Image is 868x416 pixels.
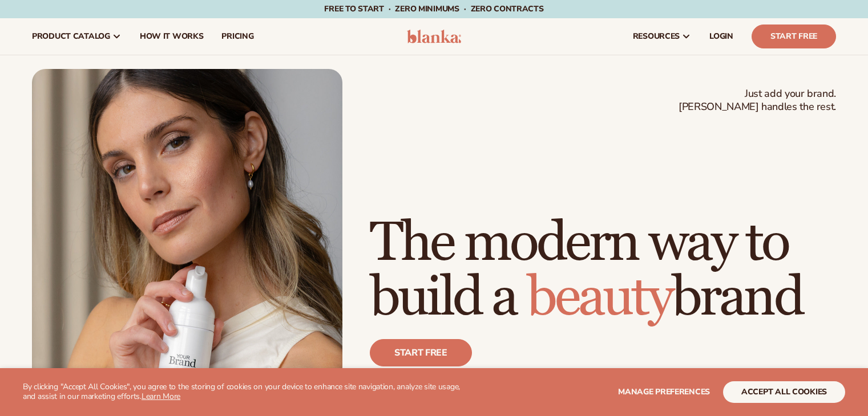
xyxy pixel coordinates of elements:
[618,386,710,397] span: Manage preferences
[370,339,472,366] a: Start free
[407,30,461,43] img: logo
[618,381,710,403] button: Manage preferences
[679,87,836,114] span: Just add your brand. [PERSON_NAME] handles the rest.
[212,18,263,55] a: pricing
[370,216,836,325] h1: The modern way to build a brand
[633,32,680,41] span: resources
[624,18,700,55] a: resources
[131,18,213,55] a: How It Works
[324,3,543,14] span: Free to start · ZERO minimums · ZERO contracts
[23,382,473,402] p: By clicking "Accept All Cookies", you agree to the storing of cookies on your device to enhance s...
[32,32,110,41] span: product catalog
[723,381,845,403] button: accept all cookies
[700,18,742,55] a: LOGIN
[527,264,672,331] span: beauty
[221,32,253,41] span: pricing
[752,25,836,48] a: Start Free
[142,391,180,402] a: Learn More
[140,32,204,41] span: How It Works
[709,32,733,41] span: LOGIN
[23,18,131,55] a: product catalog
